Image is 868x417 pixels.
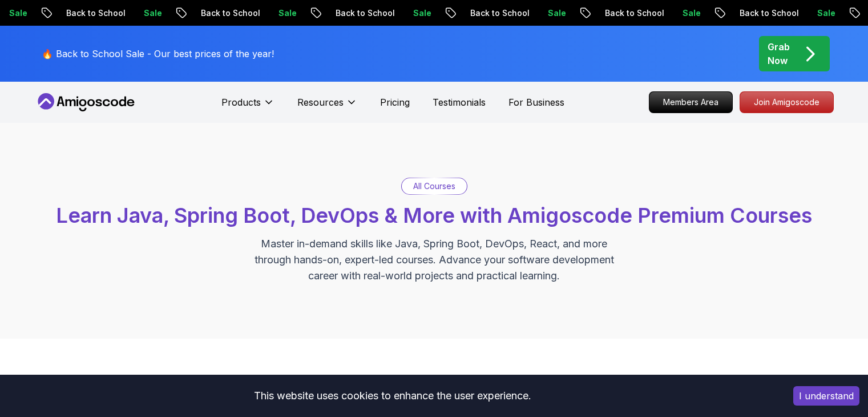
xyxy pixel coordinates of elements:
[132,7,169,19] p: Sale
[459,7,536,19] p: Back to School
[806,7,842,19] p: Sale
[221,95,261,109] p: Products
[56,203,812,228] span: Learn Java, Spring Boot, DevOps & More with Amigoscode Premium Courses
[671,7,708,19] p: Sale
[413,181,455,192] p: All Courses
[189,7,267,19] p: Back to School
[42,47,274,61] p: 🔥 Back to School Sale - Our best prices of the year!
[536,7,573,19] p: Sale
[380,95,410,109] a: Pricing
[728,7,806,19] p: Back to School
[402,7,438,19] p: Sale
[297,95,344,109] p: Resources
[324,7,402,19] p: Back to School
[594,7,671,19] p: Back to School
[508,95,564,109] a: For Business
[740,92,833,113] p: Join Amigoscode
[297,95,357,118] button: Resources
[221,95,274,118] button: Products
[243,236,626,284] p: Master in-demand skills like Java, Spring Boot, DevOps, React, and more through hands-on, expert-...
[9,383,776,408] div: This website uses cookies to enhance the user experience.
[55,7,132,19] p: Back to School
[649,92,732,113] p: Members Area
[740,91,834,113] a: Join Amigoscode
[649,91,733,113] a: Members Area
[433,95,486,109] a: Testimonials
[267,7,304,19] p: Sale
[768,40,790,67] p: Grab Now
[793,386,859,406] button: Accept cookies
